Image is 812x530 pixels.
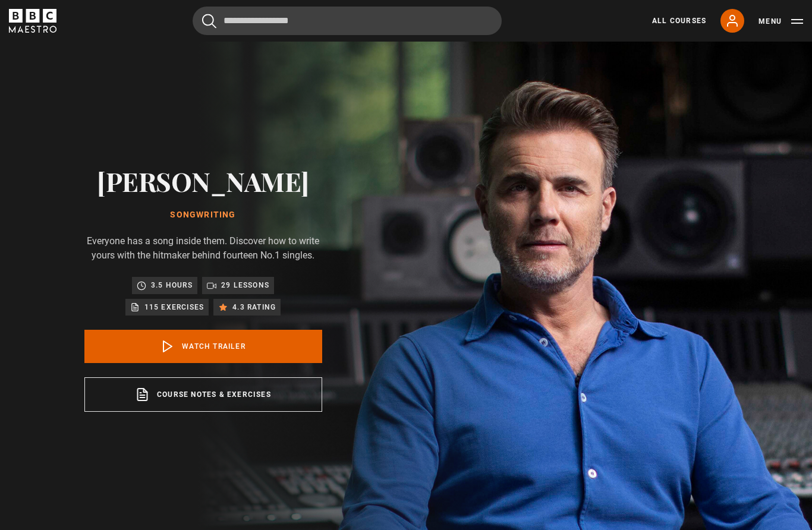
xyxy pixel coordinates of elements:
p: Everyone has a song inside them. Discover how to write yours with the hitmaker behind fourteen No... [84,234,322,263]
a: All Courses [652,15,706,26]
p: 29 lessons [221,279,269,291]
a: Watch Trailer [84,330,322,363]
p: 3.5 hours [151,279,193,291]
input: Search [193,7,502,35]
p: 4.3 rating [232,301,276,313]
h1: Songwriting [84,210,322,220]
h2: [PERSON_NAME] [84,166,322,196]
button: Toggle navigation [759,15,803,27]
a: Course notes & exercises [84,377,322,412]
svg: BBC Maestro [9,9,56,33]
p: 115 exercises [144,301,204,313]
button: Submit the search query [202,14,216,29]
